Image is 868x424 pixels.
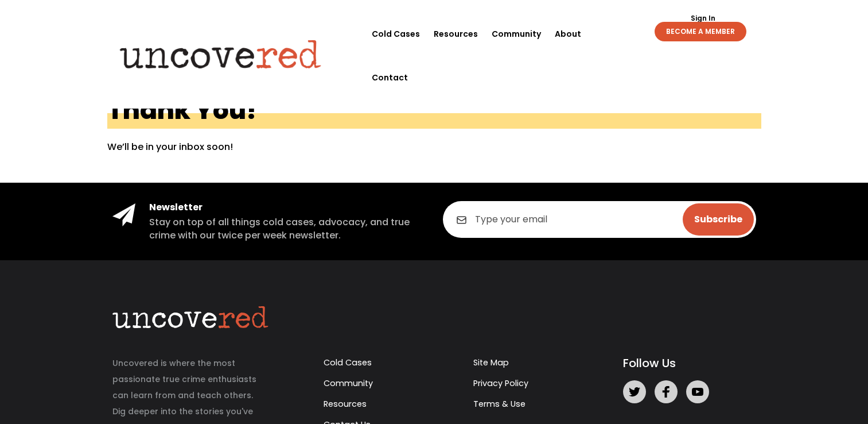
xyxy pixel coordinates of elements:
h1: Thank You! [107,97,761,129]
a: About [555,12,581,56]
a: BECOME A MEMBER [655,22,746,41]
h4: Newsletter [149,201,426,214]
a: Privacy Policy [473,377,528,389]
a: Community [324,377,373,389]
p: We’ll be in your inbox soon! [107,140,761,154]
a: Resources [324,398,367,410]
img: Uncovered logo [110,32,331,76]
input: Type your email [443,201,756,238]
a: Cold Cases [324,357,372,368]
input: Subscribe [683,203,754,236]
a: Contact [372,56,408,99]
a: Cold Cases [372,12,420,56]
h5: Stay on top of all things cold cases, advocacy, and true crime with our twice per week newsletter. [149,216,426,242]
a: Community [492,12,541,56]
a: Site Map [473,357,509,368]
h5: Follow Us [623,355,756,371]
a: Resources [434,12,478,56]
a: Terms & Use [473,398,526,410]
a: Sign In [684,15,722,22]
